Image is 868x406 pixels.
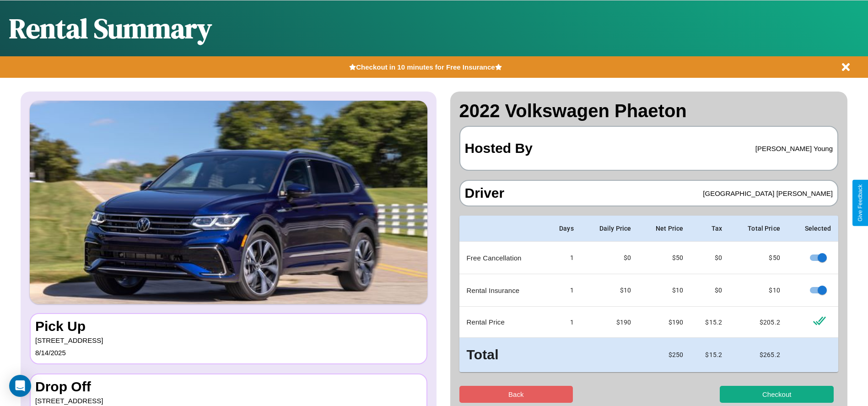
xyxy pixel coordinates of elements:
p: [GEOGRAPHIC_DATA] [PERSON_NAME] [703,187,833,200]
td: $0 [690,242,729,274]
th: Daily Price [581,216,638,242]
td: 1 [545,242,581,274]
p: [PERSON_NAME] Young [755,142,833,155]
td: $ 15.2 [690,338,729,372]
p: Rental Insurance [467,284,538,297]
p: 8 / 14 / 2025 [35,346,422,359]
td: $ 50 [638,242,690,274]
button: Checkout [720,386,834,403]
td: $0 [581,242,638,274]
td: $ 190 [638,307,690,338]
h3: Pick Up [35,319,422,334]
h3: Hosted By [465,131,533,165]
td: $10 [581,274,638,307]
h2: 2022 Volkswagen Phaeton [459,101,839,121]
td: $ 265.2 [729,338,787,372]
b: Checkout in 10 minutes for Free Insurance [356,63,495,71]
th: Tax [690,216,729,242]
button: Back [459,386,573,403]
td: $ 50 [729,242,787,274]
td: $ 205.2 [729,307,787,338]
td: 1 [545,307,581,338]
p: [STREET_ADDRESS] [35,334,422,346]
h1: Rental Summary [9,10,212,47]
td: $0 [690,274,729,307]
td: $ 190 [581,307,638,338]
th: Net Price [638,216,690,242]
td: $ 15.2 [690,307,729,338]
td: $ 10 [638,274,690,307]
td: 1 [545,274,581,307]
h3: Total [467,345,538,365]
th: Days [545,216,581,242]
th: Total Price [729,216,787,242]
td: $ 250 [638,338,690,372]
div: Give Feedback [857,184,863,222]
table: simple table [459,216,839,372]
th: Selected [787,216,838,242]
p: Free Cancellation [467,252,538,264]
div: Open Intercom Messenger [9,375,31,397]
h3: Driver [465,185,505,201]
p: Rental Price [467,316,538,328]
td: $ 10 [729,274,787,307]
h3: Drop Off [35,379,422,395]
